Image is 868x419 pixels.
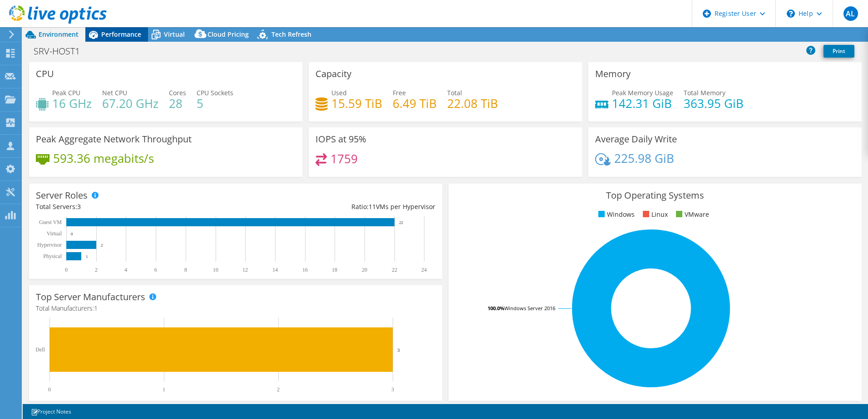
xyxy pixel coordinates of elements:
[48,386,51,393] text: 0
[272,267,278,273] text: 14
[392,267,397,273] text: 22
[37,242,62,248] text: Hypervisor
[184,267,187,273] text: 8
[393,88,406,97] span: Free
[614,153,674,163] h4: 225.98 GiB
[421,267,427,273] text: 24
[36,69,54,79] h3: CPU
[77,202,81,211] span: 3
[399,220,403,225] text: 22
[331,88,347,97] span: Used
[397,347,400,353] text: 3
[447,88,462,97] span: Total
[612,98,673,108] h4: 142.31 GiB
[71,232,73,236] text: 0
[331,98,382,108] h4: 15.59 TiB
[102,98,158,108] h4: 67.20 GHz
[332,267,337,273] text: 18
[102,88,127,97] span: Net CPU
[595,69,631,79] h3: Memory
[447,98,498,108] h4: 22.08 TiB
[316,69,351,79] h3: Capacity
[86,254,88,259] text: 1
[101,243,103,248] text: 2
[197,98,233,108] h4: 5
[271,30,311,39] span: Tech Refresh
[154,267,157,273] text: 6
[36,134,192,144] h3: Peak Aggregate Network Throughput
[236,202,435,212] div: Ratio: VMs per Hypervisor
[824,45,854,58] a: Print
[30,46,94,56] h1: SRV-HOST1
[169,98,186,108] h4: 28
[207,30,249,39] span: Cloud Pricing
[164,30,185,39] span: Virtual
[39,30,79,39] span: Environment
[612,88,673,97] span: Peak Memory Usage
[47,230,62,237] text: Virtual
[787,10,795,18] svg: \n
[213,267,218,273] text: 10
[36,292,145,302] h3: Top Server Manufacturers
[94,304,98,312] span: 1
[53,153,154,163] h4: 593.36 megabits/s
[36,202,236,212] div: Total Servers:
[393,98,437,108] h4: 6.49 TiB
[684,98,744,108] h4: 363.95 GiB
[25,406,78,417] a: Project Notes
[330,154,358,164] h4: 1759
[65,267,68,273] text: 0
[52,88,80,97] span: Peak CPU
[39,219,62,225] text: Guest VM
[369,202,376,211] span: 11
[596,209,635,219] li: Windows
[242,267,248,273] text: 12
[504,305,555,312] tspan: Windows Server 2016
[277,386,280,393] text: 2
[101,30,141,39] span: Performance
[455,190,855,200] h3: Top Operating Systems
[43,253,62,259] text: Physical
[35,346,45,353] text: Dell
[169,88,186,97] span: Cores
[163,386,165,393] text: 1
[36,303,435,313] h4: Total Manufacturers:
[52,98,92,108] h4: 16 GHz
[197,88,233,97] span: CPU Sockets
[595,134,677,144] h3: Average Daily Write
[843,6,858,21] span: AL
[124,267,127,273] text: 4
[641,209,668,219] li: Linux
[362,267,367,273] text: 20
[391,386,394,393] text: 3
[674,209,709,219] li: VMware
[684,88,725,97] span: Total Memory
[316,134,366,144] h3: IOPS at 95%
[302,267,308,273] text: 16
[36,190,88,200] h3: Server Roles
[488,305,504,312] tspan: 100.0%
[95,267,98,273] text: 2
